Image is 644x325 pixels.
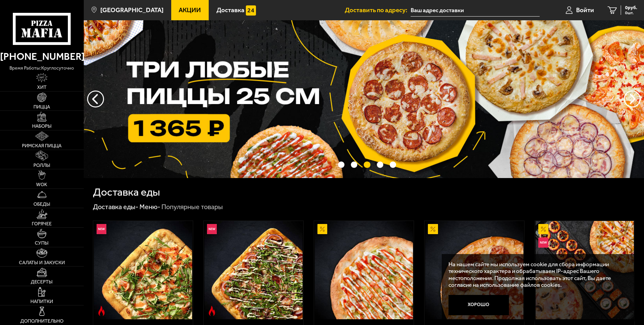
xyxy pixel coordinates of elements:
[31,280,53,284] span: Десерты
[139,203,160,211] a: Меню-
[33,105,50,109] span: Пицца
[390,161,396,168] button: точки переключения
[100,7,163,13] span: [GEOGRAPHIC_DATA]
[207,306,217,316] img: Острое блюдо
[97,224,107,234] img: Новинка
[93,187,160,198] h1: Доставка еды
[35,241,49,246] span: Супы
[315,221,413,319] img: Аль-Шам 25 см (тонкое тесто)
[161,203,223,211] div: Популярные товары
[625,5,637,10] span: 0 руб.
[37,85,47,90] span: Хит
[538,224,548,234] img: Акционный
[377,161,383,168] button: точки переключения
[411,4,539,17] input: Ваш адрес доставки
[93,203,138,211] a: Доставка еды-
[20,319,63,324] span: Дополнительно
[538,237,548,248] img: Новинка
[33,163,50,168] span: Роллы
[36,182,47,187] span: WOK
[351,161,357,168] button: точки переключения
[19,260,65,265] span: Салаты и закуски
[425,221,523,319] img: Пепперони 25 см (толстое с сыром)
[87,91,104,107] button: следующий
[32,222,52,226] span: Горячее
[364,161,370,168] button: точки переключения
[204,221,303,319] img: Римская с мясным ассорти
[216,7,244,13] span: Доставка
[428,224,438,234] img: Акционный
[97,306,107,316] img: Острое блюдо
[625,11,637,15] span: 0 шт.
[624,91,641,107] button: предыдущий
[576,7,594,13] span: Войти
[448,261,624,289] p: На нашем сайте мы используем cookie для сбора информации технического характера и обрабатываем IP...
[207,224,217,234] img: Новинка
[338,161,344,168] button: точки переключения
[424,221,524,319] a: АкционныйПепперони 25 см (толстое с сыром)
[317,224,328,234] img: Акционный
[536,221,634,319] img: Всё включено
[314,221,414,319] a: АкционныйАль-Шам 25 см (тонкое тесто)
[33,202,50,207] span: Обеды
[22,144,61,148] span: Римская пицца
[448,295,509,315] button: Хорошо
[94,221,192,319] img: Римская с креветками
[179,7,201,13] span: Акции
[535,221,635,319] a: АкционныйНовинкаВсё включено
[246,5,256,16] img: 15daf4d41897b9f0e9f617042186c801.svg
[32,124,52,129] span: Наборы
[345,7,411,13] span: Доставить по адресу:
[204,221,303,319] a: НовинкаОстрое блюдоРимская с мясным ассорти
[30,299,53,304] span: Напитки
[93,221,193,319] a: НовинкаОстрое блюдоРимская с креветками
